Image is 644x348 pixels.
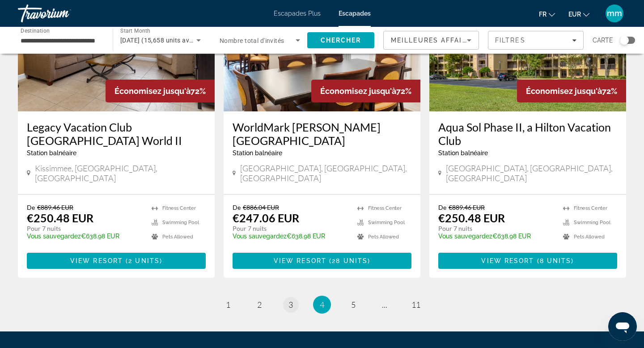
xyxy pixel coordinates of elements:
[326,257,370,264] span: ( )
[240,163,411,183] span: [GEOGRAPHIC_DATA], [GEOGRAPHIC_DATA], [GEOGRAPHIC_DATA]
[27,149,76,157] span: Station balnéaire
[288,300,293,310] span: 3
[574,234,605,240] span: Pets Allowed
[320,86,396,96] span: Économisez jusqu'à
[120,37,211,44] span: [DATE] (15,658 units available)
[106,80,215,102] div: 72%
[70,257,123,264] span: View Resort
[307,32,374,48] button: Search
[495,37,525,44] span: Filtres
[568,11,581,18] font: EUR
[226,300,230,310] span: 1
[120,28,150,34] span: Start Month
[27,225,143,233] p: Pour 7 nuits
[114,86,191,96] span: Économisez jusqu'à
[526,86,602,96] span: Économisez jusqu'à
[540,257,572,264] span: 8 units
[18,2,107,25] a: Travorium
[233,149,282,157] span: Station balnéaire
[607,8,622,18] font: mm
[233,233,348,240] p: €638.98 EUR
[438,149,488,157] span: Station balnéaire
[391,35,471,46] mat-select: Sort by
[123,257,162,264] span: ( )
[27,233,143,240] p: €638.98 EUR
[539,8,555,21] button: Changer de langue
[368,234,399,240] span: Pets Allowed
[27,120,206,147] a: Legacy Vacation Club [GEOGRAPHIC_DATA] World II
[332,257,368,264] span: 28 units
[320,300,324,310] span: 4
[608,312,637,341] iframe: Bouton de lancement de la fenêtre de messagerie
[574,220,610,225] span: Swimming Pool
[21,35,101,46] input: Select destination
[481,257,534,264] span: View Resort
[162,220,199,225] span: Swimming Pool
[391,37,477,44] span: Meilleures affaires
[339,10,371,17] a: Escapades
[220,37,284,44] span: Nombre total d'invités
[311,80,420,102] div: 72%
[233,204,241,211] span: De
[35,163,206,183] span: Kissimmee, [GEOGRAPHIC_DATA], [GEOGRAPHIC_DATA]
[274,257,326,264] span: View Resort
[368,220,405,225] span: Swimming Pool
[233,120,411,147] a: WorldMark [PERSON_NAME][GEOGRAPHIC_DATA]
[539,11,547,18] font: fr
[233,225,348,233] p: Pour 7 nuits
[233,253,411,269] button: View Resort(28 units)
[593,34,613,47] span: Carte
[438,211,505,225] p: €250.48 EUR
[162,205,196,211] span: Fitness Center
[488,31,584,50] button: Filters
[438,253,617,269] button: View Resort(8 units)
[534,257,574,264] span: ( )
[18,296,626,314] nav: Pagination
[257,300,262,310] span: 2
[574,205,607,211] span: Fitness Center
[321,37,361,44] span: Chercher
[411,300,420,310] span: 11
[27,253,206,269] button: View Resort(2 units)
[438,120,617,147] a: Aqua Sol Phase II, a Hilton Vacation Club
[27,233,81,240] span: Vous sauvegardez
[568,8,589,21] button: Changer de devise
[438,233,554,240] p: €638.98 EUR
[517,80,626,102] div: 72%
[438,233,492,240] span: Vous sauvegardez
[128,257,160,264] span: 2 units
[438,204,446,211] span: De
[233,233,287,240] span: Vous sauvegardez
[243,204,279,211] span: €886.04 EUR
[162,234,193,240] span: Pets Allowed
[603,4,626,23] button: Menu utilisateur
[449,204,485,211] span: €889.46 EUR
[21,27,50,34] span: Destination
[382,300,387,310] span: ...
[233,211,299,225] p: €247.06 EUR
[368,205,402,211] span: Fitness Center
[274,10,321,17] a: Escapades Plus
[351,300,356,310] span: 5
[438,225,554,233] p: Pour 7 nuits
[27,211,93,225] p: €250.48 EUR
[446,163,617,183] span: [GEOGRAPHIC_DATA], [GEOGRAPHIC_DATA], [GEOGRAPHIC_DATA]
[37,204,73,211] span: €889.46 EUR
[27,204,35,211] span: De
